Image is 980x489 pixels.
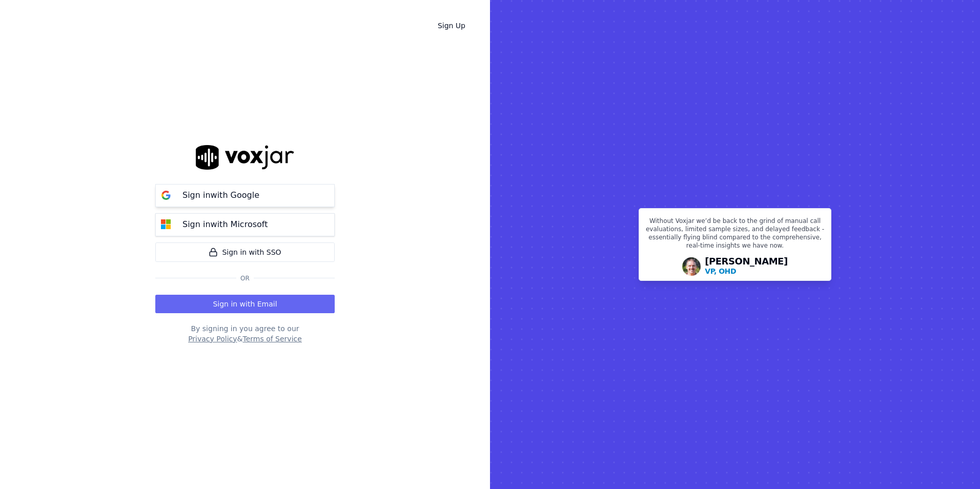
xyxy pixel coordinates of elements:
button: Terms of Service [242,334,301,344]
p: Sign in with Google [182,189,259,201]
img: microsoft Sign in button [156,214,176,235]
div: [PERSON_NAME] [705,257,788,276]
img: logo [196,145,294,169]
p: VP, OHD [705,266,736,276]
a: Sign Up [430,16,474,35]
p: Sign in with Microsoft [182,218,268,231]
button: Sign inwith Microsoft [155,213,335,236]
img: Avatar [682,257,701,276]
div: By signing in you agree to our & [155,323,335,344]
span: Or [236,274,254,282]
p: Without Voxjar we’d be back to the grind of manual call evaluations, limited sample sizes, and de... [645,217,825,254]
button: Sign in with Email [155,295,335,313]
button: Privacy Policy [188,334,237,344]
a: Sign in with SSO [155,242,335,262]
button: Sign inwith Google [155,184,335,207]
img: google Sign in button [156,185,176,206]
